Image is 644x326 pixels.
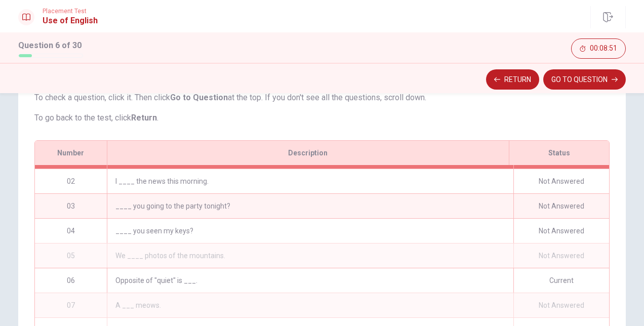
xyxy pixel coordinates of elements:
h1: Question 6 of 30 [18,39,83,52]
div: Not Answered [513,219,609,243]
strong: Return [131,113,157,123]
div: Description [107,141,509,165]
div: Not Answered [513,169,609,193]
div: 03 [35,194,107,218]
div: Not Answered [513,243,609,268]
h1: Use of English [43,15,98,27]
div: Opposite of "quiet" is ___. [107,268,513,293]
span: Placement Test [43,8,98,15]
div: Not Answered [513,194,609,218]
div: We ____ photos of the mountains. [107,243,513,268]
strong: Go to Question [170,93,228,102]
div: 04 [35,219,107,243]
p: To check a question, click it. Then click at the top. If you don't see all the questions, scroll ... [34,92,610,104]
p: To go back to the test, click . [34,112,610,124]
div: 07 [35,293,107,317]
span: 00:08:51 [590,45,617,53]
div: A ___ meows. [107,293,513,317]
button: 00:08:51 [571,38,626,59]
div: I ____ the news this morning. [107,169,513,193]
div: Status [509,141,609,165]
div: Not Answered [513,293,609,317]
div: ____ you going to the party tonight? [107,194,513,218]
div: ____ you seen my keys? [107,219,513,243]
div: 06 [35,268,107,293]
button: GO TO QUESTION [543,69,626,90]
button: Return [486,69,539,90]
div: Current [513,268,609,293]
div: Number [35,141,107,165]
div: 05 [35,243,107,268]
div: 02 [35,169,107,193]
